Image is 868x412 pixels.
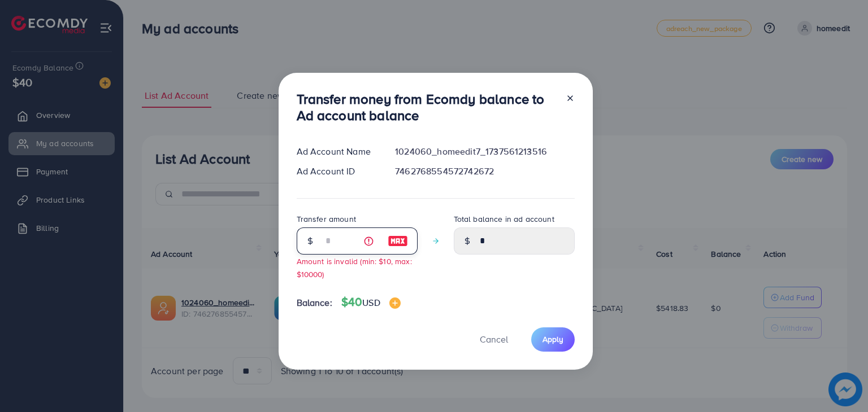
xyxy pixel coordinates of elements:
div: Ad Account Name [288,145,387,158]
span: Apply [542,334,563,345]
button: Apply [531,327,575,352]
span: Balance: [297,296,332,309]
span: Cancel [480,333,508,345]
h3: Transfer money from Ecomdy balance to Ad account balance [297,91,557,124]
div: 1024060_homeedit7_1737561213516 [386,145,583,158]
small: Amount is invalid (min: $10, max: $10000) [297,256,412,279]
img: image [388,234,408,248]
img: image [389,297,401,309]
div: 7462768554572742672 [386,165,583,178]
label: Total balance in ad account [454,213,554,225]
label: Transfer amount [297,213,356,225]
div: Ad Account ID [288,165,387,178]
span: USD [362,296,380,309]
h4: $40 [341,295,401,309]
button: Cancel [466,327,522,352]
